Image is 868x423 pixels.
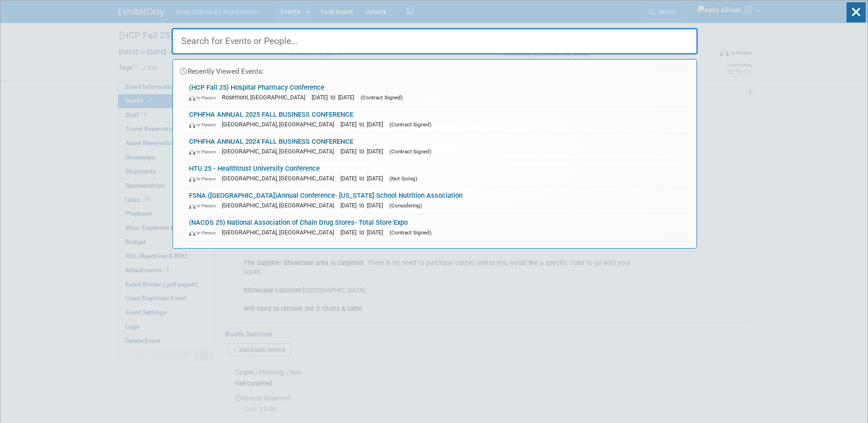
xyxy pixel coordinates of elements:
span: [GEOGRAPHIC_DATA], [GEOGRAPHIC_DATA] [222,229,339,236]
input: Search for Events or People... [172,28,698,54]
a: CPHFHA ANNUAL 2024 FALL BUSINESS CONFERENCE In-Person [GEOGRAPHIC_DATA], [GEOGRAPHIC_DATA] [DATE]... [184,133,692,160]
a: (NACDS 25) National Association of Chain Drug Stores- Total Store Expo In-Person [GEOGRAPHIC_DATA... [184,214,692,241]
span: [GEOGRAPHIC_DATA], [GEOGRAPHIC_DATA] [222,175,339,182]
span: [DATE] to [DATE] [340,229,388,236]
span: [DATE] to [DATE] [340,202,388,209]
span: In-Person [189,95,220,101]
span: [GEOGRAPHIC_DATA], [GEOGRAPHIC_DATA] [222,202,339,209]
span: [DATE] to [DATE] [312,94,359,101]
span: [DATE] to [DATE] [340,121,388,128]
span: (Contract Signed) [389,121,431,128]
span: In-Person [189,230,220,236]
span: In-Person [189,176,220,182]
span: (Contract Signed) [389,148,431,155]
span: [GEOGRAPHIC_DATA], [GEOGRAPHIC_DATA] [222,148,339,155]
a: CPHFHA ANNUAL 2025 FALL BUSINESS CONFERENCE In-Person [GEOGRAPHIC_DATA], [GEOGRAPHIC_DATA] [DATE]... [184,106,692,133]
span: (Not Going) [389,175,417,182]
span: In-Person [189,122,220,128]
span: (Contract Signed) [361,94,403,101]
span: (Contract Signed) [389,229,431,236]
span: In-Person [189,149,220,155]
span: [DATE] to [DATE] [340,175,388,182]
a: (HCP Fall 25) Hospital Pharmacy Conference In-Person Rosemont, [GEOGRAPHIC_DATA] [DATE] to [DATE]... [184,79,692,106]
span: [DATE] to [DATE] [340,148,388,155]
span: In-Person [189,203,220,209]
div: Recently Viewed Events: [178,60,692,79]
span: (Considering) [389,202,422,209]
a: HTU 25 - Healthtrust University Conference In-Person [GEOGRAPHIC_DATA], [GEOGRAPHIC_DATA] [DATE] ... [184,160,692,187]
a: FSNA ([GEOGRAPHIC_DATA])Annual Conference- [US_STATE] School Nutrition Association In-Person [GEO... [184,187,692,214]
span: [GEOGRAPHIC_DATA], [GEOGRAPHIC_DATA] [222,121,339,128]
span: Rosemont, [GEOGRAPHIC_DATA] [222,94,310,101]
